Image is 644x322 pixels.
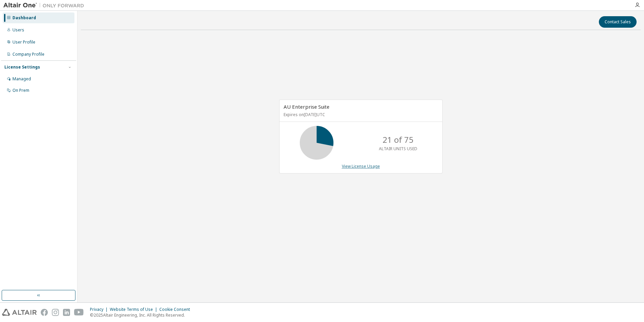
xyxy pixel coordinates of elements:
img: linkedin.svg [63,309,70,316]
div: Users [12,27,24,33]
div: User Profile [12,39,35,45]
img: youtube.svg [74,309,84,316]
div: License Settings [4,64,40,70]
img: instagram.svg [52,309,59,316]
div: Managed [12,76,31,82]
img: altair_logo.svg [2,309,37,316]
div: On Prem [12,88,29,93]
p: © 2025 Altair Engineering, Inc. All Rights Reserved. [90,312,194,318]
div: Website Terms of Use [110,307,159,312]
a: View License Usage [342,163,380,169]
p: Expires on [DATE] UTC [284,112,437,117]
img: facebook.svg [41,309,48,316]
div: Cookie Consent [159,307,194,312]
p: ALTAIR UNITS USED [379,146,417,152]
p: 21 of 75 [383,134,414,145]
button: Contact Sales [599,16,637,28]
div: Privacy [90,307,110,312]
div: Company Profile [12,52,44,57]
span: AU Enterprise Suite [284,103,329,110]
div: Dashboard [12,15,36,21]
img: Altair One [3,2,88,9]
